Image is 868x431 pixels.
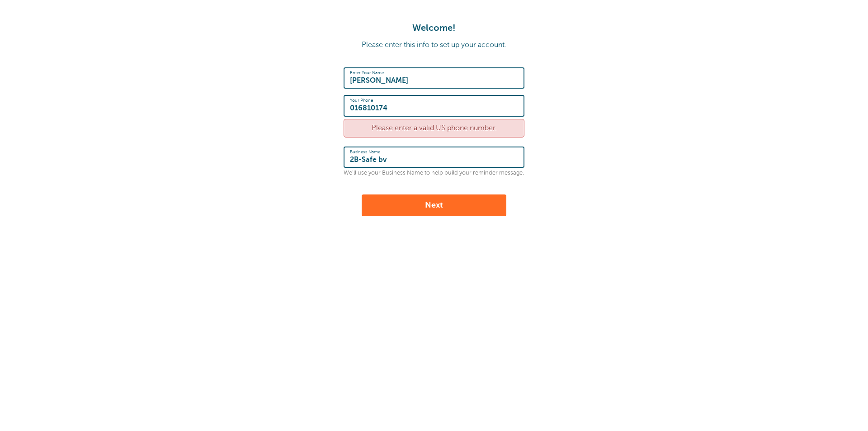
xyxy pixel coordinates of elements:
p: Please enter this info to set up your account. [9,41,859,49]
label: Your Phone [350,98,373,103]
label: Business Name [350,149,381,155]
p: We'll use your Business Name to help build your reminder message. [344,170,524,176]
h1: Welcome! [9,23,859,33]
div: Please enter a valid US phone number. [344,119,524,137]
label: Enter Your Name [350,70,384,76]
button: Next [362,194,506,216]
